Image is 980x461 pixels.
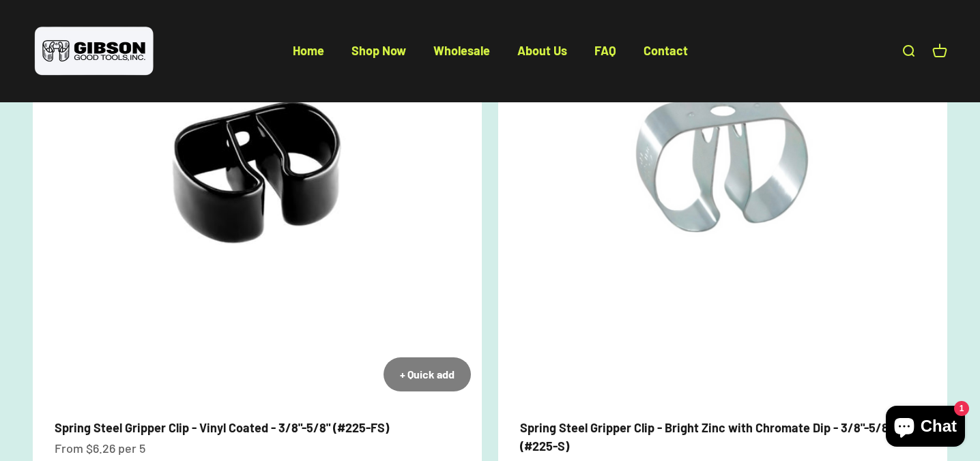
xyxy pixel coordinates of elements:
[644,43,688,58] a: Contact
[517,43,567,58] a: About Us
[594,43,616,58] a: FAQ
[882,406,969,450] inbox-online-store-chat: Shopify online store chat
[351,43,406,58] a: Shop Now
[55,420,389,435] a: Spring Steel Gripper Clip - Vinyl Coated - 3/8"-5/8" (#225-FS)
[400,366,455,383] div: + Quick add
[520,420,893,453] a: Spring Steel Gripper Clip - Bright Zinc with Chromate Dip - 3/8"-5/8" (#225-S)
[293,43,324,58] a: Home
[384,357,471,391] button: + Quick add
[55,438,145,458] sale-price: From $6.26 per 5
[433,43,490,58] a: Wholesale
